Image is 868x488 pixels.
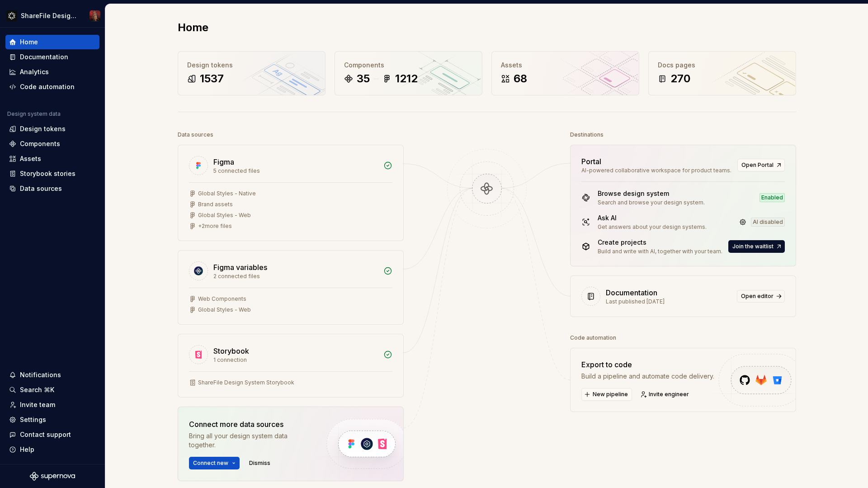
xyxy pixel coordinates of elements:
[249,460,270,467] span: Dismiss
[637,388,693,401] a: Invite engineer
[581,359,714,370] div: Export to code
[30,472,75,481] svg: Supernova Logo
[593,391,628,398] span: New pipeline
[570,332,616,344] div: Code automation
[20,430,71,439] div: Contact support
[198,223,232,230] div: + 2 more files
[20,184,62,193] div: Data sources
[737,159,785,171] a: Open Portal
[20,445,34,454] div: Help
[198,295,246,303] div: Web Components
[21,11,79,20] div: ShareFile Design System
[20,38,38,47] div: Home
[213,356,378,364] div: 1 connection
[189,431,311,450] div: Bring all your design system data together.
[198,379,294,386] div: ShareFile Design System Storybook
[20,124,66,133] div: Design tokens
[501,61,630,70] div: Assets
[741,293,774,300] span: Open editor
[728,240,785,253] button: Join the waitlist
[357,71,370,86] div: 35
[20,52,68,62] div: Documentation
[213,262,267,273] div: Figma variables
[5,442,99,457] button: Help
[598,189,705,198] div: Browse design system
[213,167,378,175] div: 5 connected files
[5,80,99,94] a: Code automation
[5,65,99,79] a: Analytics
[2,6,103,25] button: ShareFile Design SystemDouglas Goodman
[598,199,705,206] div: Search and browse your design system.
[649,391,689,398] span: Invite engineer
[581,388,632,401] button: New pipeline
[20,154,41,163] div: Assets
[198,306,251,313] div: Global Styles - Web
[189,419,311,430] div: Connect more data sources
[198,212,251,219] div: Global Styles - Web
[759,193,785,202] div: Enabled
[20,139,60,148] div: Components
[178,145,404,241] a: Figma5 connected filesGlobal Styles - NativeBrand assetsGlobal Styles - Web+2more files
[20,415,46,424] div: Settings
[20,370,61,379] div: Notifications
[7,110,61,118] div: Design system data
[5,35,99,49] a: Home
[741,161,774,169] span: Open Portal
[5,122,99,136] a: Design tokens
[189,457,240,469] button: Connect new
[178,334,404,398] a: Storybook1 connectionShareFile Design System Storybook
[5,398,99,412] a: Invite team
[598,223,707,231] div: Get answers about your design systems.
[20,385,54,394] div: Search ⌘K
[178,128,213,141] div: Data sources
[178,20,208,35] h2: Home
[344,61,473,70] div: Components
[648,51,796,95] a: Docs pages270
[581,372,714,381] div: Build a pipeline and automate code delivery.
[5,50,99,64] a: Documentation
[20,400,55,409] div: Invite team
[213,273,378,280] div: 2 connected files
[90,10,100,21] img: Douglas Goodman
[598,248,722,255] div: Build and write with AI, together with your team.
[187,61,316,70] div: Design tokens
[5,152,99,166] a: Assets
[6,10,17,21] img: 16fa4d48-c719-41e7-904a-cec51ff481f5.png
[514,71,527,86] div: 68
[581,156,601,167] div: Portal
[5,181,99,196] a: Data sources
[213,346,249,356] div: Storybook
[570,128,604,141] div: Destinations
[5,137,99,151] a: Components
[5,368,99,382] button: Notifications
[335,51,482,95] a: Components351212
[20,169,75,178] div: Storybook stories
[5,427,99,442] button: Contact support
[737,290,785,303] a: Open editor
[193,460,228,467] span: Connect new
[581,167,732,174] div: AI-powered collaborative workspace for product teams.
[598,213,707,223] div: Ask AI
[5,383,99,397] button: Search ⌘K
[178,51,325,95] a: Design tokens1537
[213,156,234,167] div: Figma
[606,287,657,298] div: Documentation
[491,51,639,95] a: Assets68
[5,412,99,427] a: Settings
[200,71,224,86] div: 1537
[20,82,75,91] div: Code automation
[5,166,99,181] a: Storybook stories
[598,238,722,247] div: Create projects
[395,71,418,86] div: 1212
[670,71,690,86] div: 270
[178,250,404,325] a: Figma variables2 connected filesWeb ComponentsGlobal Styles - Web
[198,190,256,197] div: Global Styles - Native
[245,457,274,469] button: Dismiss
[732,243,774,250] span: Join the waitlist
[658,61,787,70] div: Docs pages
[751,218,785,227] div: AI disabled
[606,298,731,305] div: Last published [DATE]
[20,67,49,76] div: Analytics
